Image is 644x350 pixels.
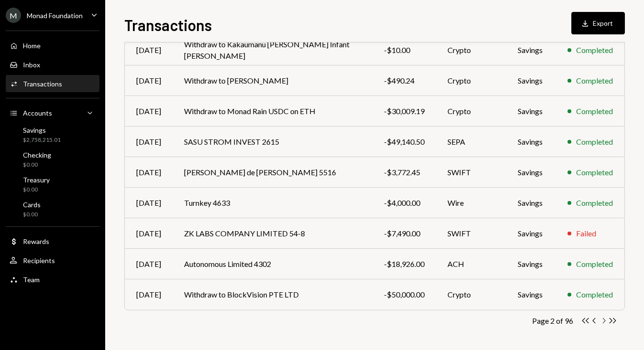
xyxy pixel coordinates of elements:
[173,65,372,96] td: Withdraw to [PERSON_NAME]
[384,44,425,56] div: -$10.00
[6,271,99,288] a: Team
[576,167,613,178] div: Completed
[173,96,372,127] td: Withdraw to Monad Rain USDC on ETH
[23,61,40,69] div: Inbox
[576,197,613,209] div: Completed
[384,106,425,117] div: -$30,009.19
[173,157,372,188] td: [PERSON_NAME] de [PERSON_NAME] 5516
[6,233,99,250] a: Rewards
[23,109,52,117] div: Accounts
[506,188,556,218] td: Savings
[506,127,556,157] td: Savings
[136,106,161,117] div: [DATE]
[6,56,99,73] a: Inbox
[384,136,425,148] div: -$49,140.50
[23,161,51,169] div: $0.00
[27,11,83,20] div: Monad Foundation
[23,176,50,184] div: Treasury
[506,96,556,127] td: Savings
[136,258,161,270] div: [DATE]
[6,148,99,171] a: Checking$0.00
[23,126,61,134] div: Savings
[576,228,596,239] div: Failed
[436,65,506,96] td: Crypto
[576,136,613,148] div: Completed
[6,75,99,92] a: Transactions
[436,218,506,249] td: SWIFT
[436,157,506,188] td: SWIFT
[173,35,372,65] td: Withdraw to Kakaumanu [PERSON_NAME] Infant [PERSON_NAME]
[436,279,506,310] td: Crypto
[136,228,161,239] div: [DATE]
[576,289,613,300] div: Completed
[436,127,506,157] td: SEPA
[136,136,161,148] div: [DATE]
[436,188,506,218] td: Wire
[576,44,613,56] div: Completed
[136,75,161,86] div: [DATE]
[23,201,41,209] div: Cards
[506,35,556,65] td: Savings
[506,249,556,279] td: Savings
[23,256,55,265] div: Recipients
[532,316,573,325] div: Page 2 of 96
[124,15,212,34] h1: Transactions
[571,12,625,34] button: Export
[6,37,99,54] a: Home
[136,289,161,300] div: [DATE]
[173,218,372,249] td: ZK LABS COMPANY LIMITED 54-8
[384,197,425,209] div: -$4,000.00
[576,75,613,86] div: Completed
[384,167,425,178] div: -$3,772.45
[23,136,61,144] div: $2,758,215.01
[436,35,506,65] td: Crypto
[23,276,40,284] div: Team
[136,167,161,178] div: [DATE]
[506,157,556,188] td: Savings
[173,127,372,157] td: SASU STROM INVEST 2615
[173,279,372,310] td: Withdraw to BlockVision PTE LTD
[384,258,425,270] div: -$18,926.00
[6,198,99,221] a: Cards$0.00
[6,104,99,121] a: Accounts
[6,123,99,146] a: Savings$2,758,215.01
[384,228,425,239] div: -$7,490.00
[23,211,41,219] div: $0.00
[136,44,161,56] div: [DATE]
[506,65,556,96] td: Savings
[23,80,62,88] div: Transactions
[173,188,372,218] td: Turnkey 4633
[506,218,556,249] td: Savings
[6,8,21,23] div: M
[384,75,425,86] div: -$490.24
[23,237,49,245] div: Rewards
[6,173,99,196] a: Treasury$0.00
[23,186,50,194] div: $0.00
[436,249,506,279] td: ACH
[384,289,425,300] div: -$50,000.00
[576,106,613,117] div: Completed
[23,42,41,50] div: Home
[436,96,506,127] td: Crypto
[136,197,161,209] div: [DATE]
[506,279,556,310] td: Savings
[576,258,613,270] div: Completed
[6,252,99,269] a: Recipients
[173,249,372,279] td: Autonomous Limited 4302
[23,151,51,159] div: Checking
